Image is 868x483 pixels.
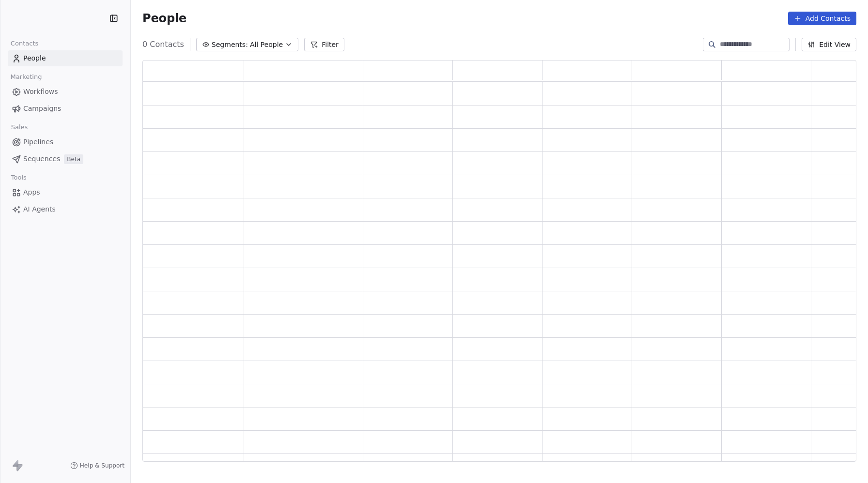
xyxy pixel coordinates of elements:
[23,154,60,164] span: Sequences
[212,40,248,50] span: Segments:
[8,151,123,167] a: SequencesBeta
[6,36,43,51] span: Contacts
[142,39,184,50] span: 0 Contacts
[8,84,123,100] a: Workflows
[70,462,124,469] a: Help & Support
[23,104,61,114] span: Campaigns
[8,50,123,66] a: People
[788,12,856,25] button: Add Contacts
[8,134,123,150] a: Pipelines
[142,11,186,26] span: People
[8,201,123,217] a: AI Agents
[80,462,124,469] span: Help & Support
[802,38,856,51] button: Edit View
[64,154,83,164] span: Beta
[8,101,123,117] a: Campaigns
[23,187,40,197] span: Apps
[304,38,344,51] button: Filter
[8,184,123,200] a: Apps
[23,87,58,97] span: Workflows
[7,170,31,185] span: Tools
[23,137,53,147] span: Pipelines
[7,120,32,135] span: Sales
[250,40,283,50] span: All People
[23,204,56,214] span: AI Agents
[6,70,46,84] span: Marketing
[23,53,46,63] span: People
